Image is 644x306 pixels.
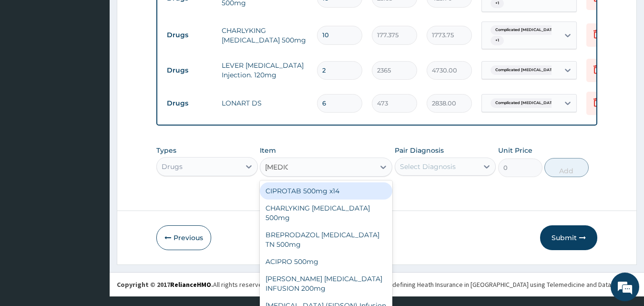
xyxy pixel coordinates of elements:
[50,53,160,66] div: Chat with us now
[217,94,312,113] td: LONART DS
[162,95,217,112] td: Drugs
[156,5,179,28] div: Minimize live chat window
[395,146,444,155] label: Pair Diagnosis
[540,225,597,250] button: Submit
[217,21,312,50] td: CHARLYKING [MEDICAL_DATA] 500mg
[162,162,183,171] div: Drugs
[162,62,217,79] td: Drugs
[117,280,213,289] strong: Copyright © 2017 .
[260,146,276,155] label: Item
[110,272,644,296] footer: All rights reserved.
[260,182,392,200] div: CIPROTAB 500mg x14
[491,98,561,108] span: Complicated [MEDICAL_DATA]
[156,225,211,250] button: Previous
[18,48,39,72] img: d_794563401_company_1708531726252_794563401
[260,200,392,226] div: CHARLYKING [MEDICAL_DATA] 500mg
[385,280,637,289] div: Redefining Heath Insurance in [GEOGRAPHIC_DATA] using Telemedicine and Data Science!
[260,270,392,297] div: [PERSON_NAME] [MEDICAL_DATA] INFUSION 200mg
[260,226,392,253] div: BREPRODAZOL [MEDICAL_DATA] TN 500mg
[544,158,589,177] button: Add
[5,204,182,238] textarea: Type your message and hit 'Enter'
[491,25,561,35] span: Complicated [MEDICAL_DATA]
[491,65,561,75] span: Complicated [MEDICAL_DATA]
[260,253,392,270] div: ACIPRO 500mg
[162,26,217,44] td: Drugs
[400,162,456,171] div: Select Diagnosis
[170,280,211,289] a: RelianceHMO
[55,92,132,189] span: We're online!
[491,36,504,45] span: + 1
[498,146,532,155] label: Unit Price
[156,147,176,155] label: Types
[217,56,312,84] td: LEVER [MEDICAL_DATA] Injection. 120mg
